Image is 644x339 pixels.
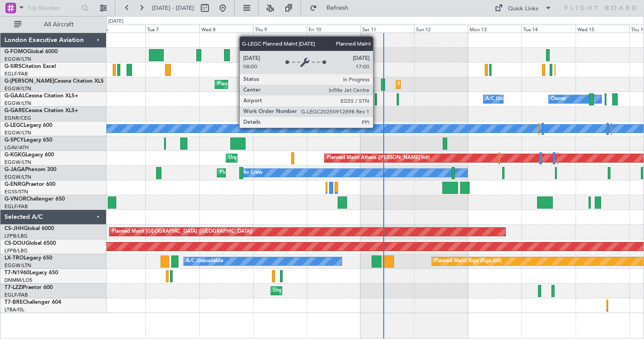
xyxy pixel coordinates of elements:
div: A/C Unavailable [186,255,223,268]
a: EGGW/LTN [4,100,31,107]
a: G-GARECessna Citation XLS+ [4,108,78,113]
div: Planned Maint Riga (Riga Intl) [434,255,501,268]
button: All Aircraft [10,17,97,32]
span: G-ENRG [4,182,25,187]
a: G-SPCYLegacy 650 [4,138,52,143]
div: Planned Maint [GEOGRAPHIC_DATA] ([GEOGRAPHIC_DATA]) [220,166,360,180]
a: EGLF/FAB [4,292,28,298]
div: Planned Maint Athens ([PERSON_NAME] Intl) [327,151,430,165]
span: CS-DOU [4,241,25,246]
a: G-SIRSCitation Excel [4,64,56,69]
a: EGNR/CEG [4,115,31,121]
div: A/C Unavailable [255,63,292,76]
a: G-FOMOGlobal 6000 [4,49,58,54]
a: G-[PERSON_NAME]Cessna Citation XLS [4,79,104,84]
div: Mon 6 [92,25,145,33]
a: LFPB/LBG [4,233,28,239]
a: EGLF/FAB [4,71,28,77]
span: [DATE] - [DATE] [152,4,194,12]
a: EGGW/LTN [4,56,31,63]
span: G-KGKG [4,152,25,158]
div: Unplanned Maint [GEOGRAPHIC_DATA] (Ataturk) [229,151,341,165]
span: G-VNOR [4,197,26,202]
span: Refresh [319,5,356,11]
div: Mon 13 [468,25,521,33]
div: Thu 9 [253,25,307,33]
a: EGSS/STN [4,188,28,195]
div: Sat 11 [360,25,414,33]
div: Quick Links [508,4,538,13]
input: Trip Number [27,1,79,15]
a: EGLF/FAB [4,203,28,210]
a: EGGW/LTN [4,174,31,180]
div: Sun 12 [414,25,468,33]
span: G-SPCY [4,138,24,143]
a: G-GAALCessna Citation XLS+ [4,93,78,99]
span: All Aircraft [23,21,94,28]
span: LX-TRO [4,255,24,261]
div: Unplanned Maint [GEOGRAPHIC_DATA] ([GEOGRAPHIC_DATA]) [398,78,546,91]
a: CS-JHHGlobal 6000 [4,226,54,231]
a: EGGW/LTN [4,262,31,269]
div: A/C Unavailable [486,92,523,106]
span: G-GARE [4,108,25,113]
span: CS-JHH [4,226,24,231]
div: Planned Maint [GEOGRAPHIC_DATA] ([GEOGRAPHIC_DATA]) [217,78,358,91]
div: [DATE] [108,18,123,25]
a: G-KGKGLegacy 600 [4,152,54,158]
span: T7-LZZI [4,285,23,290]
a: G-JAGAPhenom 300 [4,167,56,172]
span: T7-N1960 [4,270,30,276]
a: G-VNORChallenger 650 [4,197,65,202]
div: Tue 7 [145,25,199,33]
a: T7-LZZIPraetor 600 [4,285,53,290]
span: G-FOMO [4,49,27,54]
div: Tue 14 [521,25,575,33]
a: LGAV/ATH [4,144,29,151]
div: Planned Maint [GEOGRAPHIC_DATA] ([GEOGRAPHIC_DATA]) [112,225,253,239]
a: G-LEGCLegacy 600 [4,123,52,128]
div: No Crew [242,166,263,180]
a: CS-DOUGlobal 6500 [4,241,56,246]
div: Wed 8 [199,25,253,33]
button: Refresh [305,1,359,15]
a: EGGW/LTN [4,85,31,92]
span: G-LEGC [4,123,24,128]
a: G-ENRGPraetor 600 [4,182,55,187]
a: T7-N1960Legacy 650 [4,270,58,276]
div: Owner [551,92,566,106]
div: Wed 15 [576,25,629,33]
a: LX-TROLegacy 650 [4,255,52,261]
a: DNMM/LOS [4,277,32,284]
span: G-GAAL [4,93,25,99]
a: LTBA/ISL [4,306,25,313]
span: T7-BRE [4,300,23,305]
a: LFPB/LBG [4,247,28,254]
span: G-[PERSON_NAME] [4,79,54,84]
a: T7-BREChallenger 604 [4,300,61,305]
button: Quick Links [490,1,556,15]
a: EGGW/LTN [4,130,31,136]
span: G-JAGA [4,167,25,172]
a: EGGW/LTN [4,159,31,166]
div: Fri 10 [307,25,360,33]
span: G-SIRS [4,64,21,69]
div: Unplanned Maint [GEOGRAPHIC_DATA] ([GEOGRAPHIC_DATA]) [273,284,420,297]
